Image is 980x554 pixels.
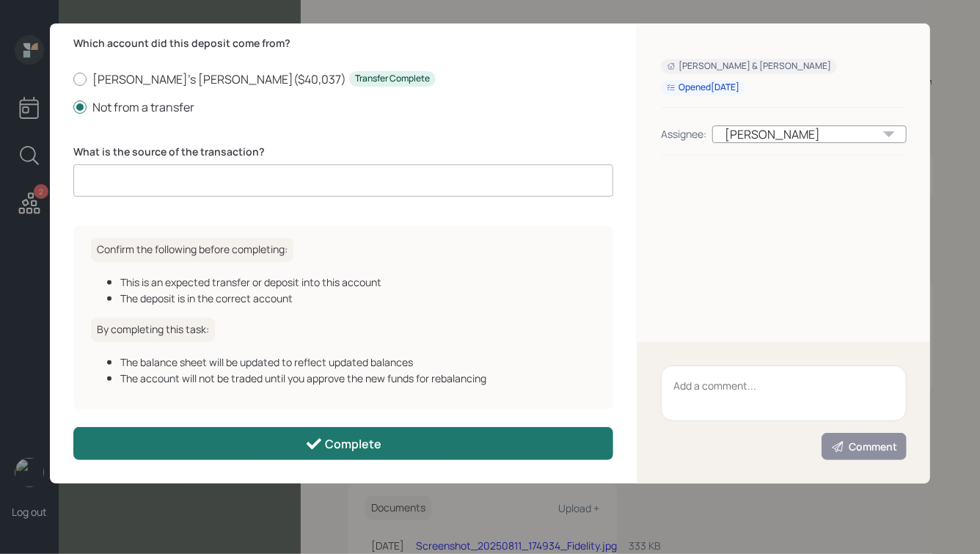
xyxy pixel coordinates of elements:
label: What is the source of the transaction? [73,145,613,159]
label: Which account did this deposit come from? [73,36,613,51]
button: Complete [73,427,613,460]
button: Comment [822,433,907,460]
label: Not from a transfer [73,99,613,115]
div: Transfer Complete [355,73,430,85]
div: Comment [831,440,897,454]
div: The account will not be traded until you approve the new funds for rebalancing [120,371,596,386]
div: Assignee: [661,126,706,142]
div: The deposit is in the correct account [120,291,596,306]
h6: By completing this task: [91,318,215,342]
div: [PERSON_NAME] & [PERSON_NAME] [667,60,831,73]
div: Complete [305,435,382,453]
div: The balance sheet will be updated to reflect updated balances [120,354,596,370]
div: [PERSON_NAME] [712,125,907,143]
div: This is an expected transfer or deposit into this account [120,274,596,290]
h6: Confirm the following before completing: [91,238,293,262]
div: Opened [DATE] [667,81,739,94]
label: [PERSON_NAME]'s [PERSON_NAME] ( $40,037 ) [73,71,613,87]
